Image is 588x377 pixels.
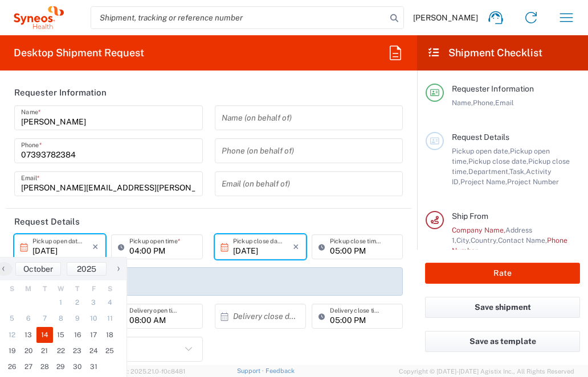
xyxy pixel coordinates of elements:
span: 30 [69,359,85,375]
span: 13 [21,327,37,343]
span: Pickup close date, [468,157,528,165]
button: October [15,262,61,276]
span: 2 [69,295,85,310]
span: 29 [53,359,70,375]
i: × [293,238,299,256]
span: 26 [4,359,21,375]
span: [PERSON_NAME] [413,13,478,23]
span: 15 [53,327,70,343]
span: 28 [36,359,53,375]
h2: Request Details [14,216,80,227]
span: Requester Information [452,84,534,93]
th: weekday [4,283,21,295]
span: Client: 2025.21.0-f0c8481 [111,368,185,375]
span: 25 [101,343,118,359]
span: Phone, [473,98,495,107]
span: October [23,264,53,274]
button: Rate [425,263,580,284]
span: 6 [21,310,37,326]
button: Save as template [425,331,580,352]
span: 21 [36,343,53,359]
th: weekday [69,283,85,295]
span: 1 [53,295,70,310]
span: Project Number [507,177,559,186]
span: › [110,262,127,275]
a: Support [237,367,266,374]
span: 17 [85,327,102,343]
span: 22 [53,343,70,359]
h2: Desktop Shipment Request [14,46,144,60]
span: City, [456,236,471,245]
th: weekday [36,283,53,295]
i: × [92,238,99,256]
input: Shipment, tracking or reference number [91,7,386,28]
span: 19 [4,343,21,359]
span: Request Details [452,132,509,142]
span: 23 [69,343,85,359]
span: 18 [101,327,118,343]
button: › [109,262,126,276]
th: weekday [101,283,118,295]
span: 27 [21,359,37,375]
h2: Shipment Checklist [427,46,542,60]
span: Task, [509,167,526,176]
span: Pickup open date, [452,147,510,155]
span: Country, [471,236,498,245]
span: 16 [69,327,85,343]
a: Feedback [266,367,295,374]
span: 24 [85,343,102,359]
span: 20 [21,343,37,359]
span: 14 [36,327,53,343]
span: Contact Name, [498,236,547,245]
span: Copyright © [DATE]-[DATE] Agistix Inc., All Rights Reserved [399,366,574,376]
span: Project Name, [460,177,507,186]
span: 2025 [77,264,96,274]
span: 5 [4,310,21,326]
th: weekday [85,283,102,295]
th: weekday [53,283,70,295]
span: 8 [53,310,70,326]
span: Department, [468,167,509,176]
button: Save shipment [425,297,580,318]
span: Name, [452,98,473,107]
span: 4 [101,295,118,310]
span: 9 [69,310,85,326]
span: Ship From [452,212,488,221]
span: 11 [101,310,118,326]
th: weekday [21,283,37,295]
span: 31 [85,359,102,375]
span: 10 [85,310,102,326]
span: Company Name, [452,226,505,234]
span: Email [495,98,514,107]
span: 12 [4,327,21,343]
button: 2025 [67,262,107,276]
span: 7 [36,310,53,326]
span: 3 [85,295,102,310]
h2: Requester Information [14,87,107,98]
